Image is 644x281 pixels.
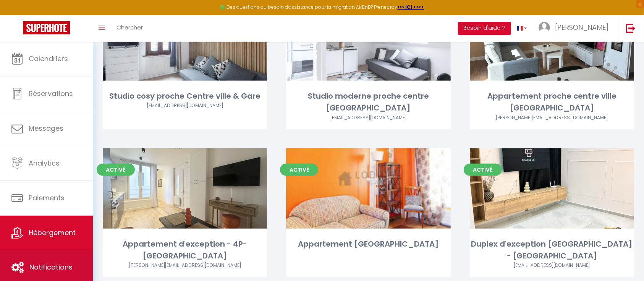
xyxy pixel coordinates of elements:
[539,22,550,33] img: ...
[286,238,450,250] div: Appartement [GEOGRAPHIC_DATA]
[470,238,634,262] div: Duplex d'exception [GEOGRAPHIC_DATA] - [GEOGRAPHIC_DATA]
[29,89,73,98] span: Réservations
[29,228,76,237] span: Hébergement
[555,23,608,32] span: [PERSON_NAME]
[29,54,68,63] span: Calendriers
[117,23,143,31] span: Chercher
[23,21,70,34] img: Super Booking
[111,15,149,42] a: Chercher
[470,90,634,114] div: Appartement proche centre ville [GEOGRAPHIC_DATA]
[103,90,267,102] div: Studio cosy proche Centre ville & Gare
[29,123,63,133] span: Messages
[29,262,73,272] span: Notifications
[103,238,267,262] div: Appartement d'exception - 4P- [GEOGRAPHIC_DATA]
[398,4,424,10] a: >>> ICI <<<<
[458,22,511,35] button: Besoin d'aide ?
[464,164,502,176] span: Activé
[626,23,636,33] img: logout
[533,15,618,42] a: ... [PERSON_NAME]
[280,164,318,176] span: Activé
[286,90,450,114] div: Studio moderne proche centre [GEOGRAPHIC_DATA]
[97,164,135,176] span: Activé
[103,102,267,109] div: Airbnb
[29,193,65,203] span: Paiements
[103,262,267,269] div: Airbnb
[470,262,634,269] div: Airbnb
[470,114,634,122] div: Airbnb
[286,114,450,122] div: Airbnb
[29,158,60,168] span: Analytics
